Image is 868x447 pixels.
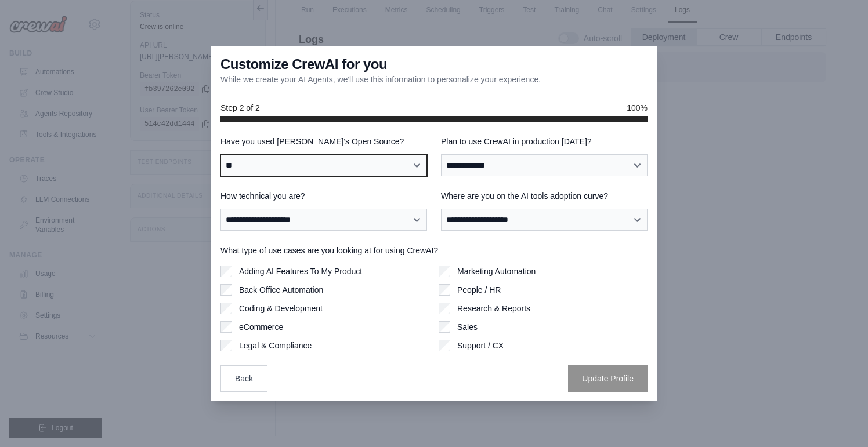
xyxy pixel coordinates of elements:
label: Back Office Automation [239,284,323,296]
label: eCommerce [239,321,283,333]
label: Plan to use CrewAI in production [DATE]? [441,136,648,147]
span: Step 2 of 2 [220,102,260,114]
label: Coding & Development [239,303,323,314]
label: Research & Reports [457,303,530,314]
label: What type of use cases are you looking at for using CrewAI? [220,245,648,256]
label: Legal & Compliance [239,340,312,351]
label: How technical you are? [220,190,427,202]
label: Adding AI Features To My Product [239,266,362,277]
button: Update Profile [568,365,648,392]
label: Have you used [PERSON_NAME]'s Open Source? [220,136,427,147]
button: Back [220,365,267,392]
h3: Customize CrewAI for you [220,55,387,74]
label: Sales [457,321,478,333]
p: While we create your AI Agents, we'll use this information to personalize your experience. [220,74,541,85]
label: Support / CX [457,340,504,351]
label: People / HR [457,284,501,296]
label: Marketing Automation [457,266,536,277]
span: 100% [627,102,648,114]
iframe: Chat Widget [810,391,868,447]
label: Where are you on the AI tools adoption curve? [441,190,648,202]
